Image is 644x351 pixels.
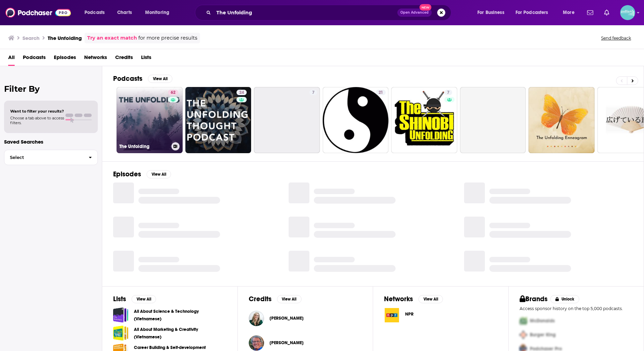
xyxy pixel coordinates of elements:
[277,295,302,303] button: View All
[391,87,457,153] a: 7
[134,308,227,323] a: All About Science & Technology (Vietnamese)
[384,295,413,303] h2: Networks
[113,170,141,178] h2: Episodes
[520,295,548,303] h2: Brands
[270,340,304,346] a: Robert McElvaine
[84,52,107,66] a: Networks
[10,116,64,125] span: Choose a tab above to access filters.
[113,74,142,83] h2: Podcasts
[520,306,633,311] p: Access sponsor history on the top 5,000 podcasts.
[517,314,530,328] img: First Pro Logo
[379,89,383,96] span: 21
[8,52,15,66] a: All
[249,335,264,351] img: Robert McElvaine
[550,295,579,303] button: Unlock
[115,52,133,66] a: Credits
[447,89,449,96] span: 7
[117,87,183,153] a: 62The Unfolding
[511,7,558,18] button: open menu
[620,5,635,20] img: User Profile
[323,87,389,153] a: 21
[113,7,136,18] a: Charts
[134,326,227,341] a: All About Marketing & Creativity (Vietnamese)
[599,35,633,41] button: Send feedback
[5,6,71,19] img: Podchaser - Follow, Share and Rate Podcasts
[309,90,317,95] a: 7
[145,8,169,17] span: Monitoring
[119,144,169,149] h3: The Unfolding
[419,4,432,11] span: New
[171,89,175,96] span: 62
[236,90,247,95] a: 24
[113,307,128,323] a: All About Science & Technology (Vietnamese)
[249,295,272,303] h2: Credits
[384,307,497,323] a: NPR logoNPR
[214,7,397,18] input: Search podcasts, credits, & more...
[384,307,400,323] img: NPR logo
[4,84,98,94] h2: Filter By
[4,138,98,145] p: Saved Searches
[117,8,132,17] span: Charts
[4,155,83,160] span: Select
[113,170,171,178] a: EpisodesView All
[270,316,304,321] span: [PERSON_NAME]
[80,7,113,18] button: open menu
[168,90,178,95] a: 62
[140,7,178,18] button: open menu
[201,5,458,20] div: Search podcasts, credits, & more...
[85,8,105,17] span: Podcasts
[23,52,46,66] a: Podcasts
[48,35,82,41] h3: The Unfolding
[584,7,596,18] a: Show notifications dropdown
[530,332,556,338] span: Burger King
[10,109,64,114] span: Want to filter your results?
[601,7,612,18] a: Show notifications dropdown
[113,325,128,341] a: All About Marketing & Creativity (Vietnamese)
[530,318,555,324] span: McDonalds
[249,295,302,303] a: CreditsView All
[113,295,126,303] h2: Lists
[185,87,251,153] a: 24
[376,90,386,95] a: 21
[254,87,320,153] a: 7
[239,89,244,96] span: 24
[477,8,504,17] span: For Business
[54,52,76,66] a: Episodes
[405,311,414,317] span: NPR
[4,150,98,165] button: Select
[249,311,264,326] img: Lacey McLaughlin
[138,34,197,42] span: for more precise results
[558,7,583,18] button: open menu
[397,9,432,17] button: Open AdvancedNew
[141,52,151,66] a: Lists
[620,5,635,20] span: Logged in as JessicaPellien
[418,295,443,303] button: View All
[384,295,443,303] a: NetworksView All
[400,11,429,14] span: Open Advanced
[113,295,156,303] a: ListsView All
[563,8,574,17] span: More
[444,90,452,95] a: 7
[517,328,530,342] img: Second Pro Logo
[22,35,40,41] h3: Search
[87,34,137,42] a: Try an exact match
[132,295,156,303] button: View All
[113,74,172,83] a: PodcastsView All
[473,7,513,18] button: open menu
[147,170,171,178] button: View All
[312,89,315,96] span: 7
[516,8,548,17] span: For Podcasters
[270,316,304,321] a: Lacey McLaughlin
